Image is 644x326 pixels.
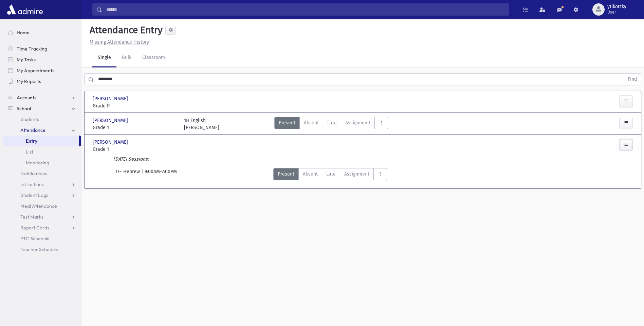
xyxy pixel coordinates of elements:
[607,9,626,15] span: User
[17,29,30,36] span: Home
[3,201,81,211] a: Meal Attendance
[115,168,141,180] span: 1F- Hebrew
[17,57,36,63] span: My Tasks
[3,233,81,244] a: PTC Schedule
[3,125,81,136] a: Attendance
[3,76,81,87] a: My Reports
[20,192,48,198] span: Student Logs
[3,168,81,179] a: Notifications
[20,214,43,220] span: Test Marks
[184,117,219,131] div: 1B English [PERSON_NAME]
[93,146,177,153] span: Grade 1
[3,103,81,114] a: School
[17,105,31,111] span: School
[20,246,58,252] span: Teacher Schedule
[26,138,37,144] span: Entry
[93,95,129,102] span: [PERSON_NAME]
[5,3,44,16] img: AdmirePro
[87,24,163,36] h5: Attendance Entry
[3,222,81,233] a: Report Cards
[20,127,45,133] span: Attendance
[145,168,177,180] span: 9:00AM-2:00PM
[20,116,39,122] span: Students
[17,46,47,52] span: Time Tracking
[624,74,641,85] button: Find
[93,139,129,146] span: [PERSON_NAME]
[3,65,81,76] a: My Appointments
[345,119,370,126] span: Assignment
[92,48,116,67] a: Single
[326,170,336,178] span: Late
[3,190,81,201] a: Student Logs
[93,117,129,124] span: [PERSON_NAME]
[607,4,626,9] span: ytikotzky
[137,48,170,67] a: Classroom
[20,181,44,187] span: Infractions
[3,146,81,157] a: List
[26,160,49,166] span: Monitoring
[303,170,318,178] span: Absent
[113,156,149,162] i: [DATE] Sessions:
[278,170,294,178] span: Present
[3,157,81,168] a: Monitoring
[20,225,49,231] span: Report Cards
[279,119,295,126] span: Present
[20,203,57,209] span: Meal Attendance
[17,95,36,101] span: Accounts
[141,168,145,180] span: |
[274,117,388,131] div: AttTypes
[26,149,33,155] span: List
[17,67,54,74] span: My Appointments
[116,48,137,67] a: Bulk
[3,27,81,38] a: Home
[3,211,81,222] a: Test Marks
[3,54,81,65] a: My Tasks
[344,170,369,178] span: Assignment
[17,78,41,84] span: My Reports
[20,236,50,242] span: PTC Schedule
[93,124,177,131] span: Grade 1
[3,179,81,190] a: Infractions
[273,168,387,180] div: AttTypes
[327,119,337,126] span: Late
[20,170,47,177] span: Notifications
[3,43,81,54] a: Time Tracking
[90,39,149,45] u: Missing Attendance History
[93,102,177,109] span: Grade P
[304,119,319,126] span: Absent
[102,3,509,16] input: Search
[3,244,81,255] a: Teacher Schedule
[3,92,81,103] a: Accounts
[3,136,79,146] a: Entry
[87,39,149,45] a: Missing Attendance History
[3,114,81,125] a: Students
